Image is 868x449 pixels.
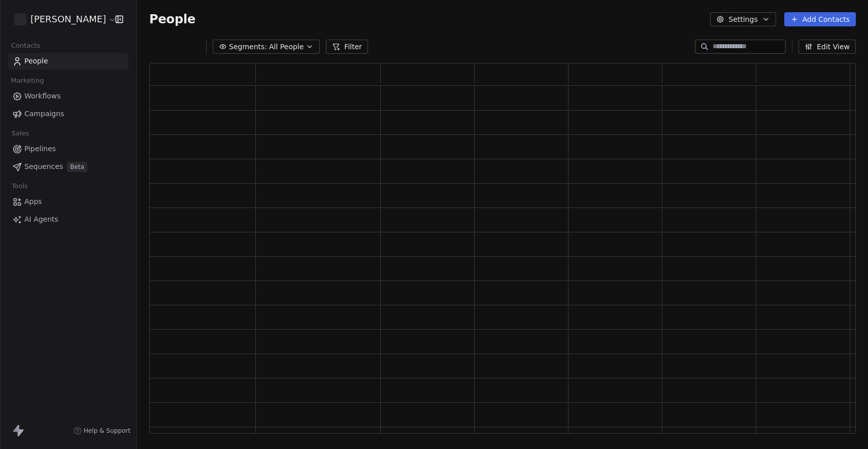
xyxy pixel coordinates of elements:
span: All People [269,42,304,52]
span: People [24,56,48,66]
span: Contacts [7,38,45,53]
span: Sales [7,126,34,141]
a: Apps [8,193,128,210]
a: People [8,53,128,70]
span: Beta [67,162,87,172]
span: Marketing [7,73,48,88]
span: Segments: [229,42,267,52]
span: People [149,12,195,27]
span: Campaigns [24,109,64,119]
span: Sequences [24,161,63,172]
a: Campaigns [8,106,128,122]
span: Workflows [24,91,61,101]
span: Apps [24,196,42,207]
button: Settings [710,12,776,26]
span: AI Agents [24,214,58,225]
span: Tools [7,179,32,194]
a: Help & Support [74,427,130,435]
button: Filter [326,40,368,54]
span: [PERSON_NAME] [30,13,106,26]
a: AI Agents [8,211,128,228]
button: [PERSON_NAME] [12,11,108,28]
a: SequencesBeta [8,158,128,175]
a: Pipelines [8,141,128,157]
span: Help & Support [84,427,130,435]
a: Workflows [8,88,128,105]
button: Edit View [798,40,856,54]
span: Pipelines [24,144,56,154]
button: Add Contacts [784,12,856,26]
